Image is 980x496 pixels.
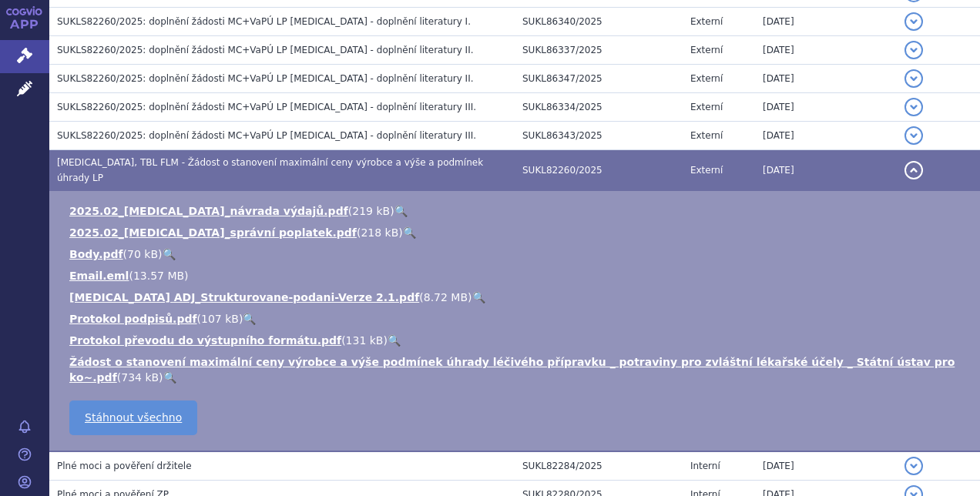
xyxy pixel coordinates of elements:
[69,248,123,260] a: Body.pdf
[57,45,474,55] span: SUKLS82260/2025: doplnění žádosti MC+VaPÚ LP Kisqali - doplnění literatury II.
[69,226,357,239] a: 2025.02_[MEDICAL_DATA]_správní poplatek.pdf
[201,313,239,325] span: 107 kB
[755,451,897,481] td: [DATE]
[904,457,923,475] button: detail
[403,226,416,239] a: 🔍
[57,157,483,183] span: KISQALI, TBL FLM - Žádost o stanovení maximální ceny výrobce a výše a podmínek úhrady LP
[424,291,468,303] span: 8.72 MB
[755,122,897,150] td: [DATE]
[127,248,158,260] span: 70 kB
[69,291,419,303] a: [MEDICAL_DATA] ADJ_Strukturovane-podani-Verze 2.1.pdf
[690,461,720,471] span: Interní
[57,130,476,141] span: SUKLS82260/2025: doplnění žádosti MC+VaPÚ LP Kisqali - doplnění literatury III.
[904,98,923,116] button: detail
[755,150,897,191] td: [DATE]
[69,205,348,217] a: 2025.02_[MEDICAL_DATA]_návrada výdajů.pdf
[57,16,471,27] span: SUKLS82260/2025: doplnění žádosti MC+VaPÚ LP Kisqali - doplnění literatury I.
[69,203,965,219] li: ( )
[352,205,390,217] span: 219 kB
[515,8,683,36] td: SUKL86340/2025
[755,36,897,65] td: [DATE]
[69,270,129,282] a: Email.eml
[133,270,184,282] span: 13.57 MB
[755,8,897,36] td: [DATE]
[346,334,384,347] span: 131 kB
[515,150,683,191] td: SUKL82260/2025
[394,205,408,217] a: 🔍
[690,102,723,112] span: Externí
[515,122,683,150] td: SUKL86343/2025
[755,93,897,122] td: [DATE]
[69,400,197,435] a: Stáhnout všechno
[57,461,192,471] span: Plné moci a pověření držitele
[388,334,401,347] a: 🔍
[904,69,923,88] button: detail
[69,246,965,262] li: ( )
[690,73,723,84] span: Externí
[904,41,923,59] button: detail
[515,36,683,65] td: SUKL86337/2025
[69,311,965,327] li: ( )
[69,334,341,347] a: Protokol převodu do výstupního formátu.pdf
[515,451,683,481] td: SUKL82284/2025
[69,225,965,240] li: ( )
[755,65,897,93] td: [DATE]
[904,12,923,31] button: detail
[515,93,683,122] td: SUKL86334/2025
[57,73,474,84] span: SUKLS82260/2025: doplnění žádosti MC+VaPÚ LP Kisqali - doplnění literatury II.
[163,248,176,260] a: 🔍
[690,16,723,27] span: Externí
[472,291,485,303] a: 🔍
[904,161,923,179] button: detail
[904,126,923,145] button: detail
[69,354,965,385] li: ( )
[69,268,965,283] li: ( )
[69,290,965,305] li: ( )
[243,313,256,325] a: 🔍
[690,130,723,141] span: Externí
[57,102,476,112] span: SUKLS82260/2025: doplnění žádosti MC+VaPÚ LP Kisqali - doplnění literatury III.
[69,333,965,348] li: ( )
[121,371,159,384] span: 734 kB
[69,356,955,384] a: Žádost o stanovení maximální ceny výrobce a výše podmínek úhrady léčivého přípravku _ potraviny p...
[690,165,723,176] span: Externí
[515,65,683,93] td: SUKL86347/2025
[690,45,723,55] span: Externí
[163,371,176,384] a: 🔍
[69,313,197,325] a: Protokol podpisů.pdf
[361,226,398,239] span: 218 kB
